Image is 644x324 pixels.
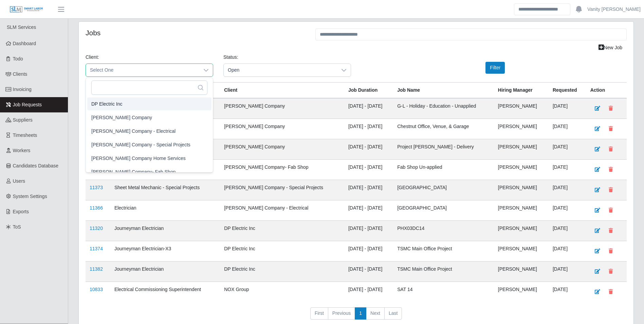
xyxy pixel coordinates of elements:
[220,83,344,98] th: Client
[393,160,494,180] td: Fab Shop Un-applied
[91,155,186,162] span: [PERSON_NAME] Company Home Services
[549,200,586,221] td: [DATE]
[13,41,36,46] span: Dashboard
[344,200,393,221] td: [DATE] - [DATE]
[87,125,211,138] li: Lee Company - Electrical
[90,185,103,190] a: 11373
[91,114,152,121] span: [PERSON_NAME] Company
[87,165,211,178] li: Lee Company- Fab Shop
[110,262,220,282] td: Journeyman Electrician
[110,180,220,200] td: Sheet Metal Mechanic - Special Projects
[13,56,23,61] span: Todo
[393,119,494,139] td: Chestnut Office, Venue, & Garage
[87,111,211,124] li: Lee Company
[91,101,123,108] span: DP Electric Inc
[494,221,549,241] td: [PERSON_NAME]
[13,178,25,184] span: Users
[87,152,211,165] li: Lee Company Home Services
[549,160,586,180] td: [DATE]
[393,282,494,302] td: SAT 14
[393,139,494,160] td: Project [PERSON_NAME] - Delivery
[91,128,176,135] span: [PERSON_NAME] Company - Electrical
[91,168,176,176] span: [PERSON_NAME] Company- Fab Shop
[586,83,627,98] th: Action
[90,246,103,251] a: 11374
[549,119,586,139] td: [DATE]
[494,180,549,200] td: [PERSON_NAME]
[10,6,43,13] img: SLM Logo
[549,139,586,160] td: [DATE]
[220,98,344,119] td: [PERSON_NAME] Company
[393,241,494,262] td: TSMC Main Office Project
[549,241,586,262] td: [DATE]
[13,117,33,123] span: Suppliers
[393,262,494,282] td: TSMC Main Office Project
[86,29,305,37] h4: Jobs
[494,119,549,139] td: [PERSON_NAME]
[494,282,549,302] td: [PERSON_NAME]
[549,221,586,241] td: [DATE]
[91,141,190,148] span: [PERSON_NAME] Company - Special Projects
[485,62,505,74] button: Filter
[344,221,393,241] td: [DATE] - [DATE]
[494,262,549,282] td: [PERSON_NAME]
[13,209,29,214] span: Exports
[549,83,586,98] th: Requested
[86,54,99,61] label: Client:
[494,83,549,98] th: Hiring Manager
[110,241,220,262] td: Journeyman Electrician-X3
[220,262,344,282] td: DP Electric Inc
[90,205,103,211] a: 11366
[494,98,549,119] td: [PERSON_NAME]
[344,282,393,302] td: [DATE] - [DATE]
[110,282,220,302] td: Electrical Commissioning Superintendent
[220,139,344,160] td: [PERSON_NAME] Company
[344,119,393,139] td: [DATE] - [DATE]
[220,282,344,302] td: NOX Group
[514,3,570,15] input: Search
[87,97,211,110] li: DP Electric Inc
[355,307,366,320] a: 1
[220,200,344,221] td: [PERSON_NAME] Company - Electrical
[223,54,238,61] label: Status:
[220,160,344,180] td: [PERSON_NAME] Company- Fab Shop
[220,221,344,241] td: DP Electric Inc
[13,102,42,107] span: Job Requests
[87,138,211,151] li: Lee Company - Special Projects
[344,262,393,282] td: [DATE] - [DATE]
[393,180,494,200] td: [GEOGRAPHIC_DATA]
[494,139,549,160] td: [PERSON_NAME]
[393,83,494,98] th: Job Name
[344,241,393,262] td: [DATE] - [DATE]
[220,241,344,262] td: DP Electric Inc
[7,24,36,30] span: SLM Services
[13,148,31,153] span: Workers
[344,98,393,119] td: [DATE] - [DATE]
[13,87,32,92] span: Invoicing
[344,83,393,98] th: Job Duration
[13,132,37,138] span: Timesheets
[587,6,641,13] a: Vanity [PERSON_NAME]
[86,64,199,76] span: Select One
[344,139,393,160] td: [DATE] - [DATE]
[549,282,586,302] td: [DATE]
[549,98,586,119] td: [DATE]
[393,221,494,241] td: PHX03DC14
[344,160,393,180] td: [DATE] - [DATE]
[13,224,21,230] span: ToS
[594,42,627,54] a: New Job
[13,163,59,168] span: Candidates Database
[220,180,344,200] td: [PERSON_NAME] Company - Special Projects
[110,200,220,221] td: Electrician
[13,71,27,77] span: Clients
[110,221,220,241] td: Journeyman Electrician
[549,262,586,282] td: [DATE]
[344,180,393,200] td: [DATE] - [DATE]
[494,200,549,221] td: [PERSON_NAME]
[549,180,586,200] td: [DATE]
[393,200,494,221] td: [GEOGRAPHIC_DATA]
[220,119,344,139] td: [PERSON_NAME] Company
[90,226,103,231] a: 11320
[494,160,549,180] td: [PERSON_NAME]
[494,241,549,262] td: [PERSON_NAME]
